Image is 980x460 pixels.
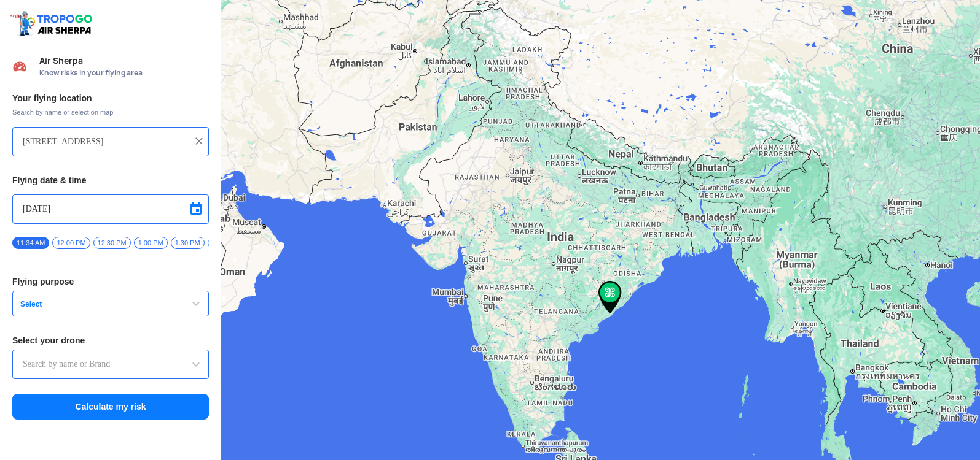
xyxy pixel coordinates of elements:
input: Search by name or Brand [23,357,198,372]
span: 1:00 PM [134,237,168,249]
input: Search your flying location [23,134,189,149]
h3: Your flying location [12,94,209,102]
img: ic_close.png [193,135,205,147]
button: Calculate my risk [12,394,209,420]
span: 12:30 PM [93,237,131,249]
span: Search by name or select on map [12,107,209,117]
h3: Flying date & time [12,176,209,185]
span: 11:34 AM [12,237,49,249]
span: Air Sherpa [39,56,209,66]
img: Risk Scores [12,59,27,74]
span: Select [15,299,169,309]
h3: Flying purpose [12,277,209,286]
span: 12:00 PM [52,237,90,249]
span: Know risks in your flying area [39,68,209,78]
h3: Select your drone [12,336,209,345]
input: Select Date [23,202,198,217]
button: Select [12,291,209,316]
span: 2:00 PM [208,237,241,249]
img: ic_tgdronemaps.svg [9,9,96,37]
span: 1:30 PM [171,237,205,249]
